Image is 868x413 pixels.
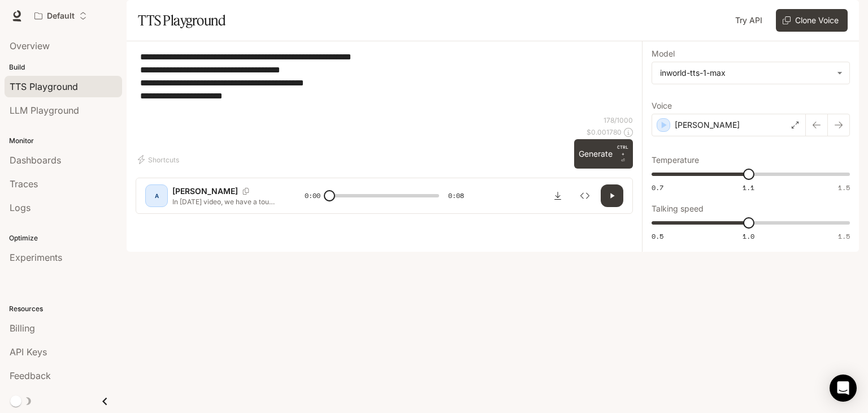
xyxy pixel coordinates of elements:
[47,11,75,21] p: Default
[305,190,320,201] span: 0:00
[448,190,464,201] span: 0:08
[147,187,166,205] div: A
[617,144,628,157] p: CTRL +
[675,119,740,131] p: [PERSON_NAME]
[546,184,569,207] button: Download audio
[838,183,850,192] span: 1.5
[652,102,672,110] p: Voice
[238,188,254,195] button: Copy Voice ID
[574,184,596,207] button: Inspect
[731,9,767,32] a: Try API
[29,5,92,27] button: Open workspace menu
[776,9,848,32] button: Clone Voice
[652,231,663,241] span: 0.5
[743,183,754,192] span: 1.1
[136,150,184,169] button: Shortcuts
[652,205,704,213] p: Talking speed
[838,231,850,241] span: 1.5
[830,375,857,402] div: Open Intercom Messenger
[617,144,628,164] p: ⏎
[652,50,675,58] p: Model
[652,156,699,164] p: Temperature
[743,231,754,241] span: 1.0
[172,197,277,206] p: In [DATE] video, we have a tough food quiz with 45 questions. You’ll get 7 seconds to pick your a...
[652,62,849,84] div: inworld-tts-1-max
[660,67,831,79] div: inworld-tts-1-max
[138,9,225,32] h1: TTS Playground
[172,186,238,197] p: [PERSON_NAME]
[652,183,663,192] span: 0.7
[587,127,622,137] p: $ 0.001780
[604,115,633,125] p: 178 / 1000
[574,139,633,169] button: GenerateCTRL +⏎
